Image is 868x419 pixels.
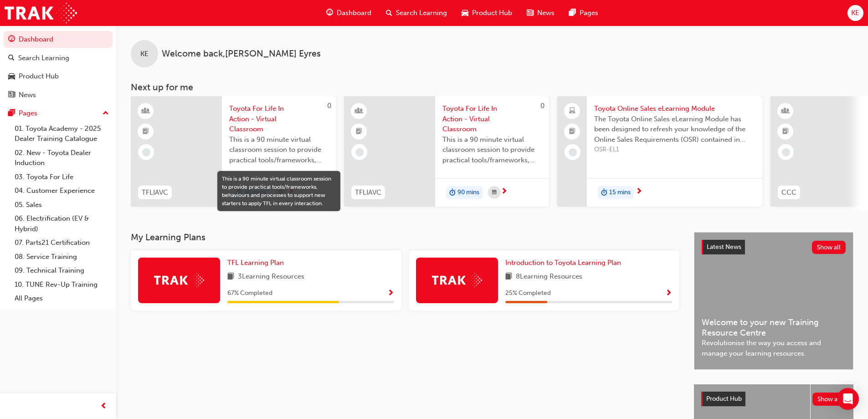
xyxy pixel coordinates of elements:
a: News [4,87,113,103]
a: 0TFLIAVCToyota For Life In Action - Virtual ClassroomThis is a 90 minute virtual classroom sessio... [344,96,549,207]
span: search-icon [386,7,392,19]
a: Introduction to Toyota Learning Plan [505,258,625,268]
span: learningRecordVerb_NONE-icon [782,148,790,156]
a: guage-iconDashboard [319,4,379,22]
span: News [537,8,555,18]
a: Dashboard [4,31,113,48]
span: KE [851,8,859,18]
span: learningResourceType_INSTRUCTOR_LED-icon [356,105,362,117]
span: calendar-icon [492,187,497,198]
a: 03. Toyota For Life [11,170,113,184]
span: TFL Learning Plan [227,259,284,267]
span: booktick-icon [569,126,575,138]
a: Latest NewsShow all [702,240,846,254]
span: 25 % Completed [505,288,551,299]
a: Search Learning [4,50,113,67]
span: booktick-icon [143,126,149,138]
button: Pages [4,105,113,122]
span: learningRecordVerb_NONE-icon [142,148,150,156]
div: Pages [19,108,37,119]
a: 0TFLIAVCToyota For Life In Action - Virtual ClassroomThis is a 90 minute virtual classroom sessio... [131,96,336,207]
span: 67 % Completed [227,288,272,299]
span: learningResourceType_INSTRUCTOR_LED-icon [143,105,149,117]
h3: Next up for me [116,82,868,93]
span: Pages [580,8,598,18]
a: Product Hub [4,68,113,85]
span: pages-icon [8,109,15,118]
span: up-icon [103,108,109,119]
a: Product HubShow all [701,392,846,406]
a: 09. Technical Training [11,264,113,278]
h3: My Learning Plans [131,232,679,243]
div: Product Hub [19,71,59,82]
img: Trak [432,273,482,287]
span: Revolutionise the way you access and manage your learning resources. [702,338,846,358]
a: 08. Service Training [11,250,113,264]
span: booktick-icon [782,126,789,138]
span: The Toyota Online Sales eLearning Module has been designed to refresh your knowledge of the Onlin... [594,114,755,145]
a: 07. Parts21 Certification [11,236,113,250]
a: car-iconProduct Hub [454,4,519,22]
span: Welcome back , [PERSON_NAME] Eyres [162,49,321,59]
span: guage-icon [326,7,333,19]
span: learningResourceType_INSTRUCTOR_LED-icon [782,105,789,117]
a: 10. TUNE Rev-Up Training [11,278,113,292]
span: This is a 90 minute virtual classroom session to provide practical tools/frameworks, behaviours a... [442,134,542,166]
a: news-iconNews [519,4,562,22]
button: Show all [812,393,847,406]
span: Welcome to your new Training Resource Centre [702,317,846,338]
span: 15 mins [609,187,631,198]
div: Open Intercom Messenger [837,388,859,410]
a: 02. New - Toyota Dealer Induction [11,146,113,170]
span: Toyota For Life In Action - Virtual Classroom [229,103,329,134]
span: OSR-EL1 [594,145,755,155]
span: car-icon [8,72,15,81]
span: car-icon [462,7,468,19]
span: search-icon [8,54,15,62]
span: guage-icon [8,36,15,44]
span: booktick-icon [356,126,362,138]
a: 01. Toyota Academy - 2025 Dealer Training Catalogue [11,122,113,146]
span: Toyota Online Sales eLearning Module [594,103,755,114]
span: duration-icon [601,187,607,199]
span: next-icon [636,188,642,196]
a: All Pages [11,291,113,305]
a: TFL Learning Plan [227,258,288,268]
span: prev-icon [100,401,107,412]
span: Search Learning [396,8,447,18]
span: news-icon [8,91,15,99]
span: TFLIAVC [355,187,381,198]
span: pages-icon [569,7,576,19]
button: Show Progress [387,288,394,299]
a: pages-iconPages [562,4,606,22]
span: Dashboard [337,8,371,18]
a: 04. Customer Experience [11,184,113,198]
span: 0 [327,102,331,110]
span: duration-icon [449,187,456,199]
a: Latest NewsShow allWelcome to your new Training Resource CentreRevolutionise the way you access a... [694,232,853,370]
span: learningRecordVerb_NONE-icon [569,148,577,156]
span: 3 Learning Resources [238,271,304,283]
span: This is a 90 minute virtual classroom session to provide practical tools/frameworks, behaviours a... [229,134,329,166]
div: News [19,90,36,100]
a: 05. Sales [11,198,113,212]
button: DashboardSearch LearningProduct HubNews [4,29,113,105]
button: Show Progress [665,288,672,299]
span: CCC [781,187,796,198]
a: Toyota Online Sales eLearning ModuleThe Toyota Online Sales eLearning Module has been designed to... [557,96,762,207]
img: Trak [154,273,204,287]
span: 0 [540,102,544,110]
a: 06. Electrification (EV & Hybrid) [11,212,113,236]
span: news-icon [527,7,534,19]
span: Toyota For Life In Action - Virtual Classroom [442,103,542,134]
span: TFLIAVC [142,187,168,198]
span: book-icon [227,271,234,283]
span: Product Hub [472,8,512,18]
span: Latest News [707,243,741,251]
span: laptop-icon [569,105,575,117]
button: KE [847,5,863,21]
span: Show Progress [665,290,672,298]
div: Search Learning [18,53,69,63]
img: Trak [5,3,77,23]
